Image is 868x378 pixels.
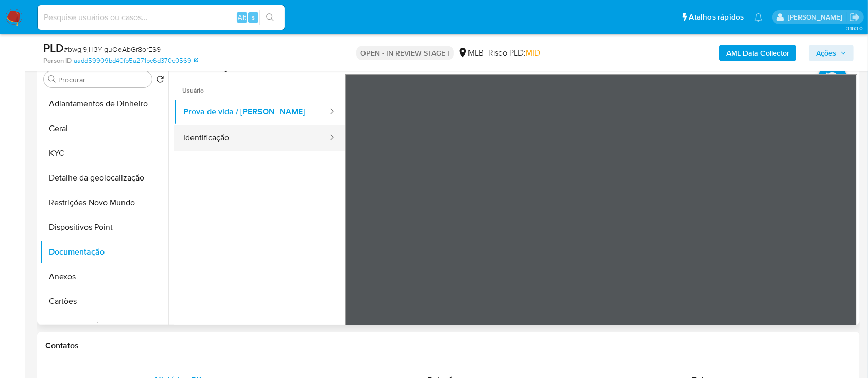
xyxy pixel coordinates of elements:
button: Geral [40,116,168,141]
b: AML Data Collector [726,45,789,61]
button: AML Data Collector [719,45,796,61]
a: Sair [849,12,860,23]
b: PLD [43,40,64,56]
button: Anexos [40,264,168,289]
button: Procurar [48,75,56,83]
button: Dispositivos Point [40,215,168,240]
button: search-icon [259,10,281,25]
span: Ações [816,45,836,61]
button: KYC [40,141,168,166]
button: Documentação [40,240,168,264]
span: s [252,12,255,22]
span: 3.163.0 [846,24,863,32]
input: Procurar [58,75,148,84]
b: Person ID [43,56,72,65]
span: MID [526,47,540,59]
button: Contas Bancárias [40,314,168,338]
span: Alt [238,12,246,22]
div: MLB [458,47,484,59]
input: Pesquise usuários ou casos... [38,11,285,24]
a: Notificações [754,13,763,22]
span: # bwgj9jH3YIguOeAbGr8orES9 [64,44,161,55]
button: Restrições Novo Mundo [40,190,168,215]
a: aadd59909bd40fb5a271bc6d370c0569 [74,56,198,65]
button: Cartões [40,289,168,314]
p: OPEN - IN REVIEW STAGE I [356,46,454,60]
h1: Contatos [45,340,852,351]
span: Atalhos rápidos [689,12,744,23]
button: Adiantamentos de Dinheiro [40,92,168,116]
button: Retornar ao pedido padrão [156,75,164,86]
button: Detalhe da geolocalização [40,166,168,190]
p: carlos.guerra@mercadopago.com.br [788,12,846,22]
span: Risco PLD: [488,47,540,59]
button: Ações [809,45,854,61]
